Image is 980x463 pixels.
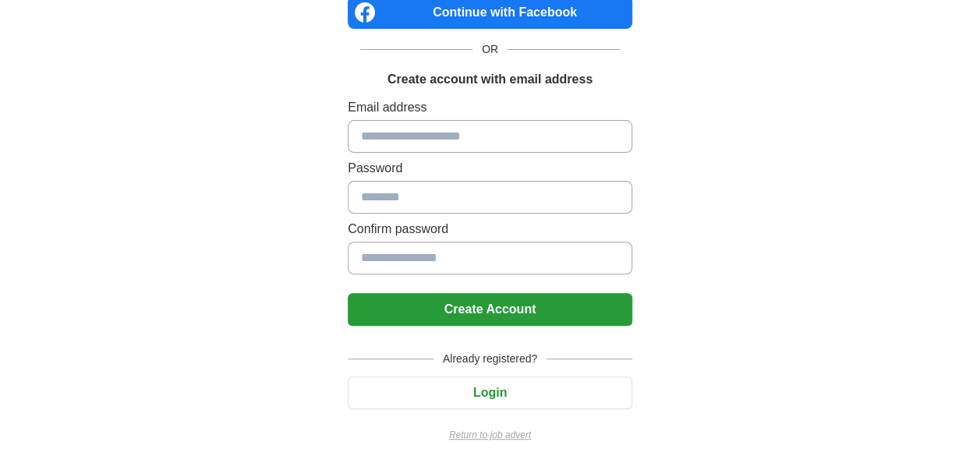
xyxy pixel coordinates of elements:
span: OR [472,41,508,58]
label: Email address [348,98,632,117]
a: Login [348,386,632,399]
h1: Create account with email address [387,70,593,89]
span: Already registered? [433,351,547,367]
label: Confirm password [348,220,632,239]
button: Create Account [348,293,632,326]
button: Login [348,376,632,409]
a: Return to job advert [348,428,632,442]
label: Password [348,159,632,178]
